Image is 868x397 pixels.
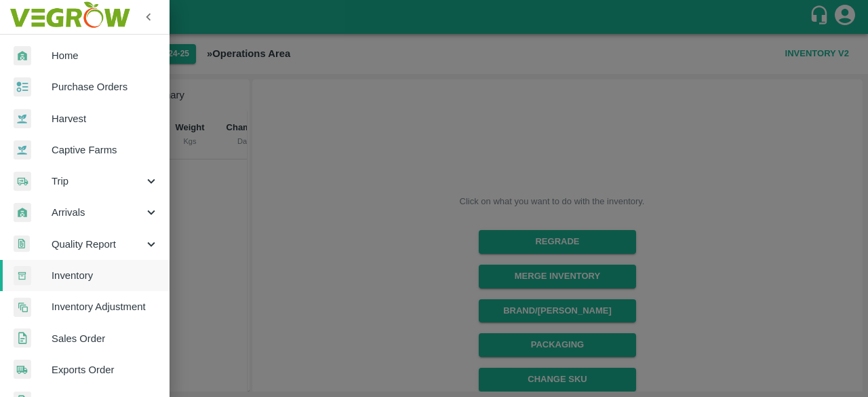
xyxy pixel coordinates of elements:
[52,299,159,314] span: Inventory Adjustment
[52,79,159,94] span: Purchase Orders
[52,362,159,377] span: Exports Order
[14,109,31,129] img: harvest
[14,328,31,348] img: sales
[14,172,31,191] img: delivery
[52,111,159,126] span: Harvest
[52,268,159,283] span: Inventory
[14,360,31,379] img: shipments
[14,46,31,66] img: whArrival
[52,48,159,63] span: Home
[52,237,144,252] span: Quality Report
[52,205,144,220] span: Arrivals
[52,174,144,189] span: Trip
[14,266,31,286] img: whInventory
[52,143,159,157] span: Captive Farms
[14,297,31,317] img: inventory
[14,140,31,160] img: harvest
[14,77,31,97] img: reciept
[14,235,30,252] img: qualityReport
[14,203,31,223] img: whArrival
[52,331,159,346] span: Sales Order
